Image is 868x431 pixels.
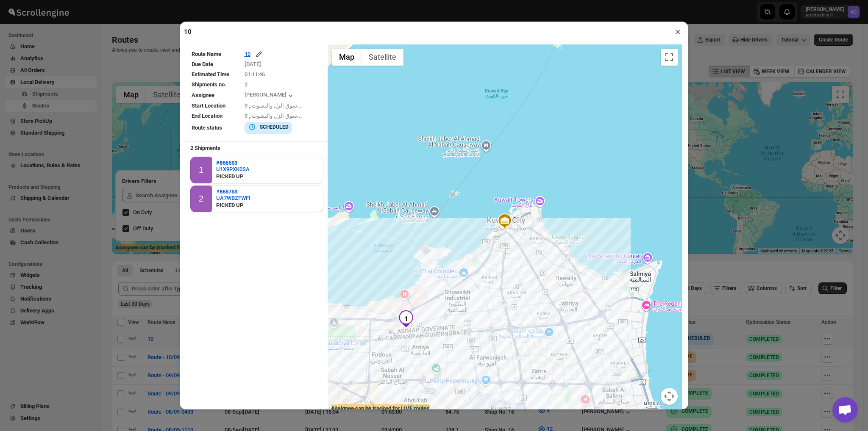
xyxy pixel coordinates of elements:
img: Google [330,404,358,415]
label: Assignee can be tracked for LIVE routes [331,404,429,413]
span: Route status [192,124,222,131]
button: U1X9PXK0SA [216,166,250,172]
button: [PERSON_NAME] [245,91,295,100]
button: Show street map [332,49,362,66]
button: UA7WBZFWFI [216,195,250,201]
b: #865753 [216,188,237,195]
div: Open chat [832,397,858,423]
div: سوق الزل والبشوت،, 9... [245,102,323,110]
span: Shipments no. [192,81,226,88]
h2: 10 [184,28,192,36]
span: [DATE] [245,61,261,67]
span: Assignee [192,92,214,98]
span: Estimated Time [192,71,229,77]
div: 1 [398,310,415,327]
button: Show satellite imagery [362,49,403,66]
button: #865753 [216,188,250,195]
span: Route Name [192,51,221,57]
button: Toggle fullscreen view [661,49,678,66]
button: Map camera controls [661,388,678,405]
button: SCHEDULED [248,123,289,131]
button: 10 [245,50,263,58]
div: 1 [199,165,203,175]
span: 01:11:46 [245,71,265,77]
button: × [672,26,684,38]
div: PICKED UP [216,201,250,210]
button: Keyboard shortcuts [589,409,626,415]
b: 2 Shipments [186,141,225,155]
div: سوق الزل والبشوت،, 9... [245,112,323,120]
button: #866553 [216,160,250,166]
b: SCHEDULED [260,124,289,130]
a: Open this area in Google Maps (opens a new window) [330,404,358,415]
b: #866553 [216,160,237,166]
span: End Location [192,113,223,119]
span: Start Location [192,102,225,109]
div: PICKED UP [216,172,250,181]
div: 2 [199,194,203,204]
span: Due Date [192,61,213,67]
span: 2 [245,81,248,88]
